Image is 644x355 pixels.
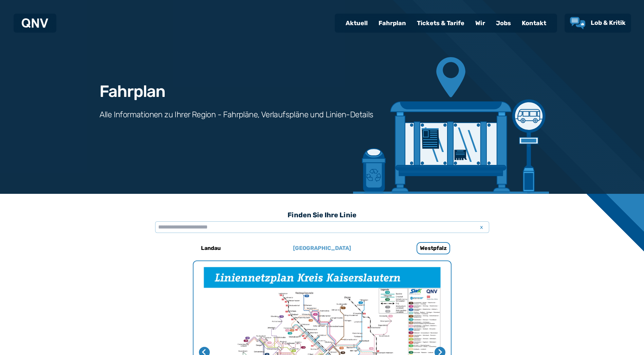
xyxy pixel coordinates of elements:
[470,14,491,32] a: Wir
[155,207,489,222] h3: Finden Sie Ihre Linie
[591,19,626,27] span: Lob & Kritik
[491,14,516,32] a: Jobs
[340,14,373,32] a: Aktuell
[22,18,48,28] img: QNV Logo
[99,83,165,100] h1: Fahrplan
[166,240,256,256] a: Landau
[290,243,354,254] h6: [GEOGRAPHIC_DATA]
[516,14,552,32] a: Kontakt
[570,17,626,29] a: Lob & Kritik
[417,242,450,254] h6: Westpfalz
[198,243,223,254] h6: Landau
[373,14,411,32] a: Fahrplan
[277,240,367,256] a: [GEOGRAPHIC_DATA]
[411,14,470,32] a: Tickets & Tarife
[477,223,486,231] span: x
[388,240,479,256] a: Westpfalz
[99,109,373,120] h3: Alle Informationen zu Ihrer Region - Fahrpläne, Verlaufspläne und Linien-Details
[22,16,48,30] a: QNV Logo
